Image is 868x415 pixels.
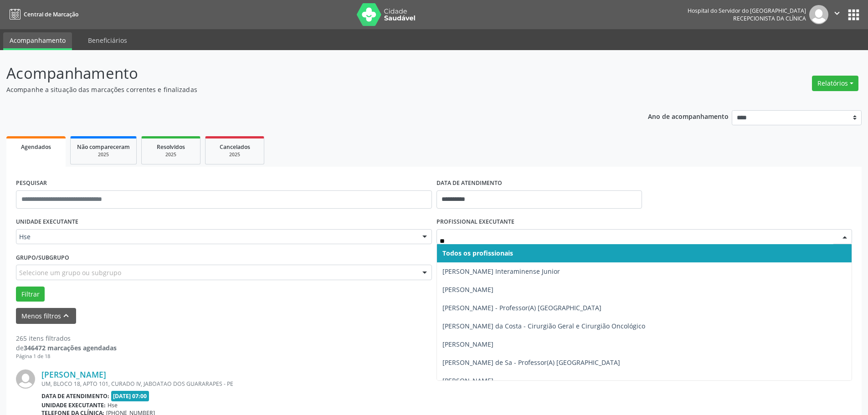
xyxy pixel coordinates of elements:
button: Menos filtroskeyboard_arrow_up [16,308,76,324]
span: [DATE] 07:00 [111,391,149,401]
div: Hospital do Servidor do [GEOGRAPHIC_DATA] [688,7,806,15]
span: [PERSON_NAME] [442,376,493,385]
a: Beneficiários [82,32,134,48]
button: apps [846,7,862,23]
label: Grupo/Subgrupo [16,251,69,265]
span: Central de Marcação [24,10,78,18]
a: Central de Marcação [6,7,78,22]
span: Agendados [21,143,51,151]
button:  [828,5,846,24]
a: Acompanhamento [3,32,72,50]
p: Acompanhe a situação das marcações correntes e finalizadas [6,85,605,94]
span: Resolvidos [157,143,185,151]
span: Hse [108,401,118,409]
div: 2025 [77,151,130,158]
button: Relatórios [812,76,858,91]
div: 265 itens filtrados [16,333,117,343]
span: Selecione um grupo ou subgrupo [19,268,121,277]
p: Acompanhamento [6,62,605,85]
label: PROFISSIONAL EXECUTANTE [437,215,514,229]
p: Ano de acompanhamento [648,110,729,122]
label: UNIDADE EXECUTANTE [16,215,78,229]
label: PESQUISAR [16,176,47,190]
div: 2025 [148,151,194,158]
span: Não compareceram [77,143,130,151]
span: Todos os profissionais [442,249,513,257]
img: img [809,5,828,24]
strong: 346472 marcações agendadas [24,343,117,352]
label: DATA DE ATENDIMENTO [437,176,502,190]
div: UM, BLOCO 18, APTO 101, CURADO IV, JABOATAO DOS GUARARAPES - PE [41,380,715,388]
span: [PERSON_NAME] de Sa - Professor(A) [GEOGRAPHIC_DATA] [442,358,620,367]
span: Recepcionista da clínica [733,15,806,22]
button: Filtrar [16,287,45,302]
span: Hse [19,232,413,241]
div: 2025 [212,151,257,158]
div: de [16,343,117,353]
b: Unidade executante: [41,401,106,409]
img: img [16,369,35,389]
span: [PERSON_NAME] da Costa - Cirurgião Geral e Cirurgião Oncológico [442,322,645,330]
span: [PERSON_NAME] - Professor(A) [GEOGRAPHIC_DATA] [442,303,601,312]
span: Cancelados [220,143,250,151]
span: [PERSON_NAME] Interaminense Junior [442,267,560,276]
div: Página 1 de 18 [16,353,117,360]
b: Data de atendimento: [41,392,109,400]
span: [PERSON_NAME] [442,340,493,348]
a: [PERSON_NAME] [41,369,106,379]
span: [PERSON_NAME] [442,285,493,294]
i: keyboard_arrow_up [61,311,71,321]
i:  [832,8,842,18]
